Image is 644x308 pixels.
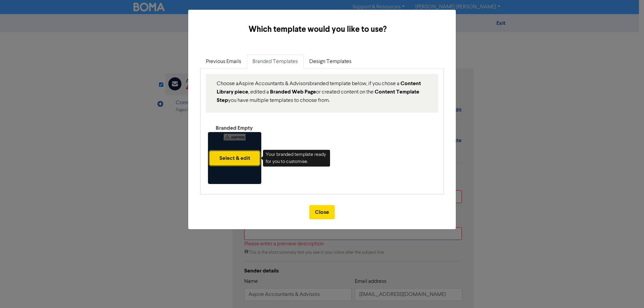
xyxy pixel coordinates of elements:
[194,23,442,36] h5: Which template would you like to use?
[304,55,357,69] a: Design Templates
[200,55,247,69] a: Previous Emails
[270,88,316,95] strong: Branded Web Page
[207,124,261,132] div: Branded Empty
[263,150,330,167] div: Your branded template ready for you to customise.
[210,151,260,165] button: Select & edit
[309,205,335,219] button: Close
[217,79,427,105] p: Choose a Aspire Accountants & Advisors branded template below, if you chose a , edited a or creat...
[247,55,304,69] a: Branded Templates
[610,276,644,308] iframe: Chat Widget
